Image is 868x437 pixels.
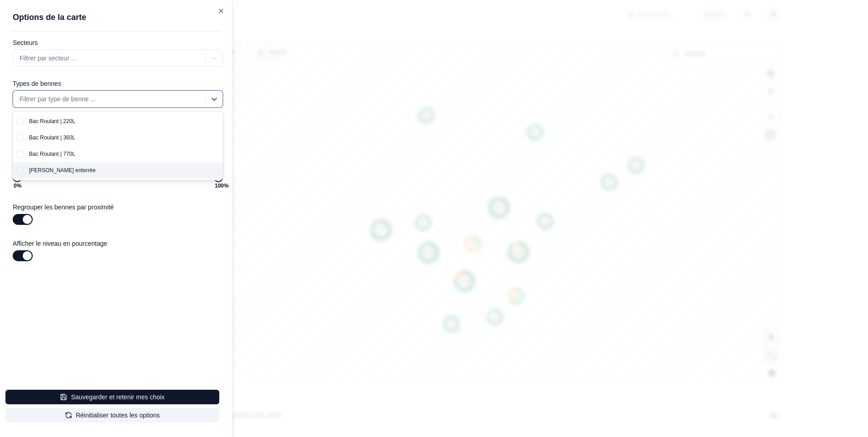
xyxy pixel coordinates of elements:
[215,181,229,190] div: 100 %
[24,113,223,129] div: Bac Roulant | 220L
[24,129,223,146] div: Bac Roulant | 360L
[24,162,223,179] div: [PERSON_NAME] enterrée
[214,173,223,182] span: Maximum
[24,146,223,162] div: Bac Roulant | 770L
